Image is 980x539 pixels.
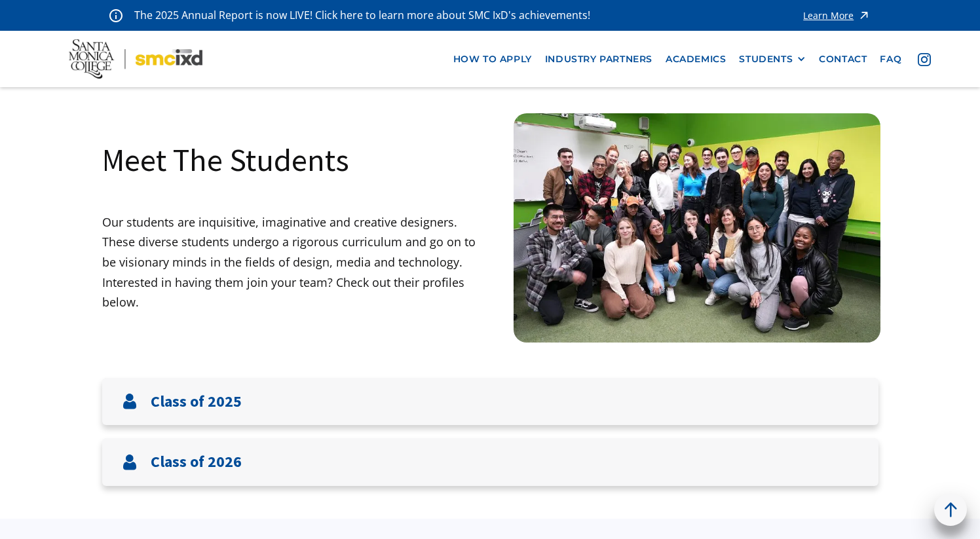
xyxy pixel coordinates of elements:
div: STUDENTS [739,54,793,65]
p: Our students are inquisitive, imaginative and creative designers. These diverse students undergo ... [102,212,491,312]
a: back to top [934,493,967,526]
h3: Class of 2026 [151,453,242,472]
h3: Class of 2025 [151,392,242,411]
a: Learn More [803,7,871,24]
h1: Meet The Students [102,139,349,180]
a: Academics [659,47,732,71]
img: icon - instagram [918,53,931,66]
img: User icon [122,394,138,409]
div: Learn More [803,11,854,20]
a: how to apply [447,47,538,71]
a: faq [873,47,908,71]
img: Santa Monica College - SMC IxD logo [69,39,202,79]
p: The 2025 Annual Report is now LIVE! Click here to learn more about SMC IxD's achievements! [134,7,592,24]
img: icon - information - alert [109,9,122,22]
img: icon - arrow - alert [857,7,871,24]
a: contact [812,47,873,71]
div: STUDENTS [739,54,806,65]
a: industry partners [538,47,659,71]
img: User icon [122,455,138,470]
img: Santa Monica College IxD Students engaging with industry [514,113,880,342]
